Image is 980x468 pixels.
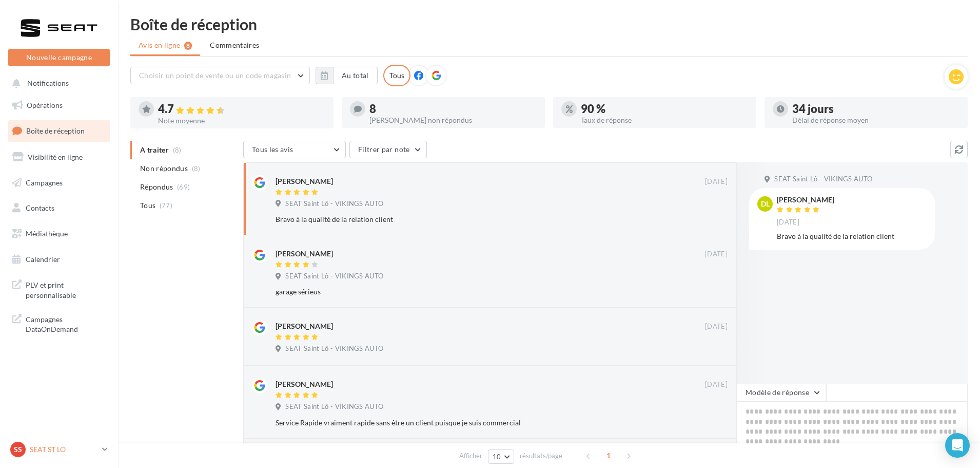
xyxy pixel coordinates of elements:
[761,199,770,209] span: DL
[27,101,63,109] span: Opérations
[140,163,188,174] span: Non répondus
[6,95,112,116] a: Opérations
[6,249,112,270] a: Calendrier
[6,197,112,219] a: Contacts
[158,103,325,115] div: 4.7
[8,440,110,459] a: SS SEAT ST LO
[276,379,333,389] div: [PERSON_NAME]
[192,164,201,173] span: (8)
[28,153,83,161] span: Visibilité en ligne
[333,67,378,84] button: Au total
[945,433,970,458] div: Open Intercom Messenger
[285,344,383,353] span: SEAT Saint Lô - VIKINGS AUTO
[8,49,110,66] button: Nouvelle campagne
[276,418,661,428] div: Service Rapide vraiment rapide sans être un client puisque je suis commercial
[140,182,173,192] span: Répondus
[581,103,748,115] div: 90 %
[26,312,106,334] span: Campagnes DataOnDemand
[581,117,748,124] div: Taux de réponse
[177,183,190,191] span: (69)
[777,196,834,203] div: [PERSON_NAME]
[777,231,927,241] div: Bravo à la qualité de la relation client
[26,203,54,212] span: Contacts
[130,16,968,32] div: Boîte de réception
[252,145,293,154] span: Tous les avis
[369,117,537,124] div: [PERSON_NAME] non répondus
[26,178,63,186] span: Campagnes
[276,214,661,224] div: Bravo à la qualité de la relation client
[316,67,378,84] button: Au total
[6,223,112,245] a: Médiathèque
[14,444,22,455] span: SS
[6,308,112,339] a: Campagnes DataOnDemand
[6,172,112,194] a: Campagnes
[6,274,112,304] a: PLV et print personnalisable
[493,453,501,461] span: 10
[26,255,60,264] span: Calendrier
[705,380,728,389] span: [DATE]
[160,201,172,210] span: (77)
[276,321,333,331] div: [PERSON_NAME]
[140,200,155,211] span: Tous
[26,126,85,135] span: Boîte de réception
[705,322,728,331] span: [DATE]
[774,175,872,184] span: SEAT Saint Lô - VIKINGS AUTO
[276,176,333,186] div: [PERSON_NAME]
[6,120,112,142] a: Boîte de réception
[6,146,112,168] a: Visibilité en ligne
[459,451,482,461] span: Afficher
[705,250,728,259] span: [DATE]
[383,65,410,86] div: Tous
[600,447,617,464] span: 1
[349,141,427,158] button: Filtrer par note
[285,199,383,209] span: SEAT Saint Lô - VIKINGS AUTO
[792,117,959,124] div: Délai de réponse moyen
[285,272,383,281] span: SEAT Saint Lô - VIKINGS AUTO
[276,287,661,297] div: garage sérieus
[276,249,333,259] div: [PERSON_NAME]
[737,384,826,401] button: Modèle de réponse
[30,444,98,455] p: SEAT ST LO
[210,41,259,49] span: Commentaires
[705,177,728,186] span: [DATE]
[285,402,383,411] span: SEAT Saint Lô - VIKINGS AUTO
[520,451,562,461] span: résultats/page
[130,67,310,84] button: Choisir un point de vente ou un code magasin
[27,79,69,88] span: Notifications
[369,103,537,115] div: 8
[139,71,291,80] span: Choisir un point de vente ou un code magasin
[26,229,68,238] span: Médiathèque
[777,218,799,227] span: [DATE]
[158,117,325,124] div: Note moyenne
[243,141,346,158] button: Tous les avis
[488,450,514,464] button: 10
[26,278,106,300] span: PLV et print personnalisable
[792,103,959,115] div: 34 jours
